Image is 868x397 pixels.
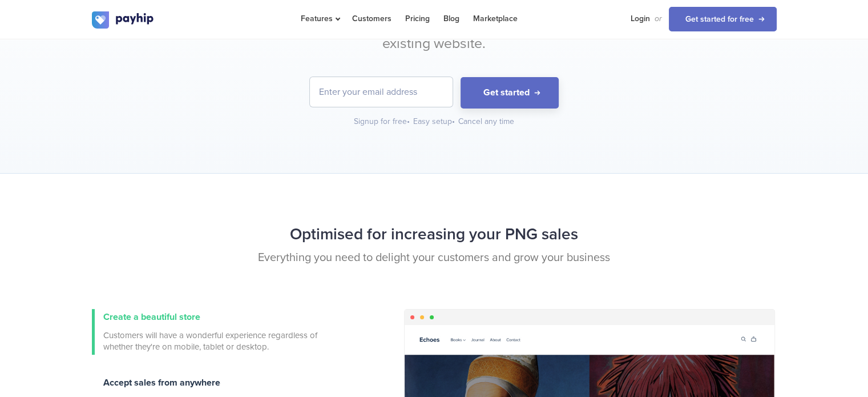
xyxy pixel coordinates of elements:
[103,311,200,323] span: Create a beautiful store
[92,309,320,355] a: Create a beautiful store Customers will have a wonderful experience regardless of whether they're...
[92,219,777,250] h2: Optimised for increasing your PNG sales
[92,250,777,266] p: Everything you need to delight your customers and grow your business
[301,14,338,23] span: Features
[92,11,155,29] img: logo.svg
[452,117,455,126] span: •
[103,330,320,352] span: Customers will have a wonderful experience regardless of whether they're on mobile, tablet or des...
[413,116,456,127] div: Easy setup
[458,116,514,127] div: Cancel any time
[407,117,410,126] span: •
[310,77,453,107] input: Enter your email address
[354,116,411,127] div: Signup for free
[669,7,777,31] a: Get started for free
[103,377,220,388] span: Accept sales from anywhere
[461,77,559,109] button: Get started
